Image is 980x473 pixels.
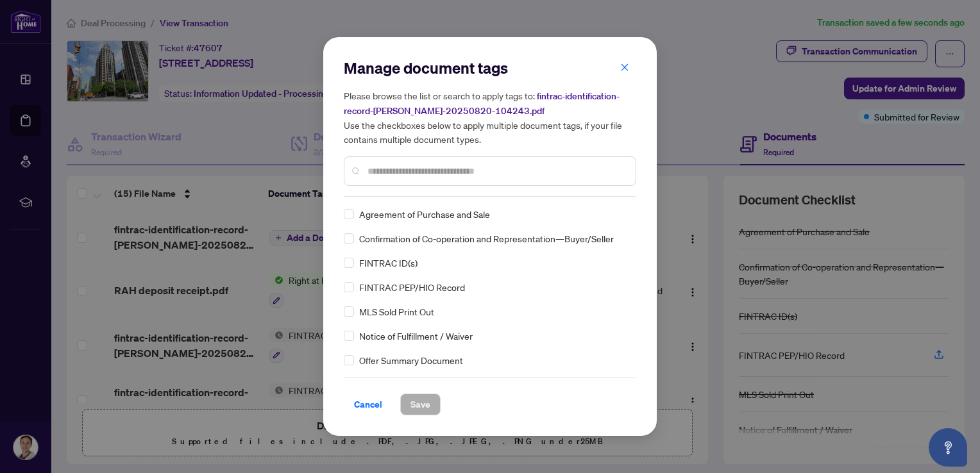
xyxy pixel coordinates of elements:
[620,63,629,72] span: close
[344,58,636,78] h2: Manage document tags
[359,329,473,343] span: Notice of Fulfillment / Waiver
[359,207,490,221] span: Agreement of Purchase and Sale
[359,304,434,319] span: MLS Sold Print Out
[359,231,614,245] span: Confirmation of Co-operation and Representation—Buyer/Seller
[354,394,382,415] span: Cancel
[400,394,441,415] button: Save
[359,280,465,294] span: FINTRAC PEP/HIO Record
[359,353,463,367] span: Offer Summary Document
[359,256,418,270] span: FINTRAC ID(s)
[344,88,636,146] h5: Please browse the list or search to apply tags to: Use the checkboxes below to apply multiple doc...
[929,428,967,467] button: Open asap
[344,394,393,415] button: Cancel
